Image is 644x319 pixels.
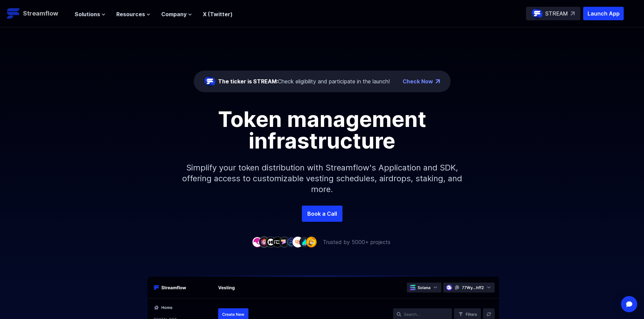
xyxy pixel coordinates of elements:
p: Simplify your token distribution with Streamflow's Application and SDK, offering access to custom... [177,152,468,206]
h1: Token management infrastructure [170,108,474,152]
img: top-right-arrow.png [436,79,440,83]
img: company-6 [286,237,296,247]
img: company-3 [265,237,276,247]
a: X (Twitter) [203,11,233,18]
a: Book a Call [302,206,342,222]
img: company-7 [292,237,303,247]
div: Open Intercom Messenger [621,296,637,312]
img: company-8 [299,237,310,247]
img: company-1 [252,237,263,247]
img: company-9 [306,237,317,247]
div: Check eligibility and participate in the launch! [218,77,390,85]
button: Company [161,10,192,18]
img: Streamflow Logo [7,7,20,20]
p: Trusted by 5000+ projects [323,238,390,246]
img: company-5 [279,237,290,247]
img: top-right-arrow.svg [571,11,575,16]
a: STREAM [526,7,580,20]
button: Resources [116,10,150,18]
a: Streamflow [7,7,68,20]
a: Check Now [403,77,433,85]
p: Streamflow [23,9,58,18]
img: company-2 [259,237,269,247]
span: Company [161,10,187,18]
img: company-4 [272,237,283,247]
span: The ticker is STREAM: [218,78,278,85]
img: streamflow-logo-circle.png [532,8,543,19]
img: streamflow-logo-circle.png [205,76,215,87]
button: Solutions [75,10,105,18]
p: STREAM [545,9,568,18]
span: Solutions [75,10,100,18]
span: Resources [116,10,145,18]
button: Launch App [583,7,624,20]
